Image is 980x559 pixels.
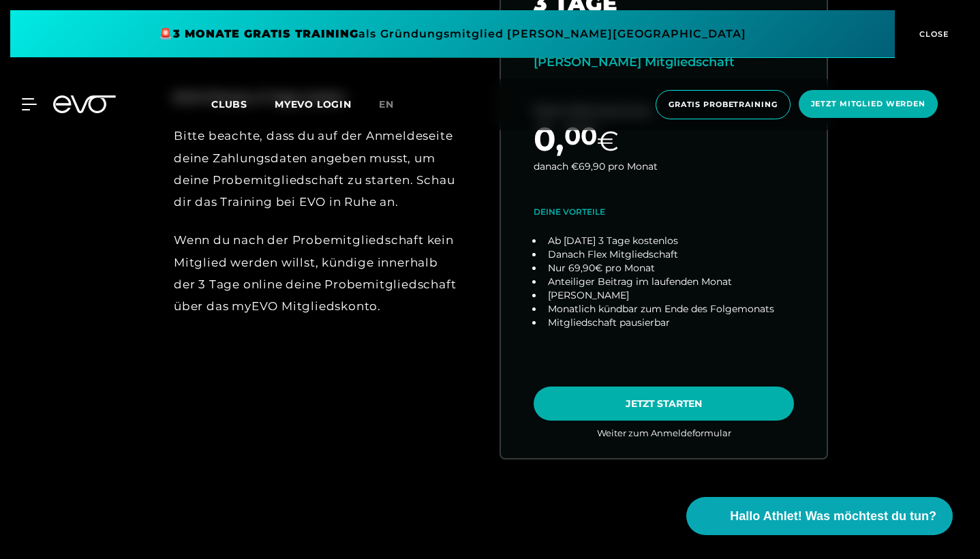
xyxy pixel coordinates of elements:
span: Clubs [211,98,247,110]
button: Hallo Athlet! Was möchtest du tun? [686,497,953,535]
a: Clubs [211,97,275,110]
span: CLOSE [916,28,949,40]
span: en [379,98,394,110]
a: Jetzt Mitglied werden [795,90,942,119]
a: MYEVO LOGIN [275,98,352,110]
a: Gratis Probetraining [652,90,795,119]
a: en [379,97,410,112]
button: CLOSE [895,10,970,58]
div: Bitte beachte, dass du auf der Anmeldeseite deine Zahlungsdaten angeben musst, um deine Probemitg... [174,125,459,213]
div: Wenn du nach der Probemitgliedschaft kein Mitglied werden willst, kündige innerhalb der 3 Tage on... [174,229,459,317]
span: Jetzt Mitglied werden [811,98,925,110]
span: Hallo Athlet! Was möchtest du tun? [730,507,936,526]
span: Gratis Probetraining [669,99,778,110]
